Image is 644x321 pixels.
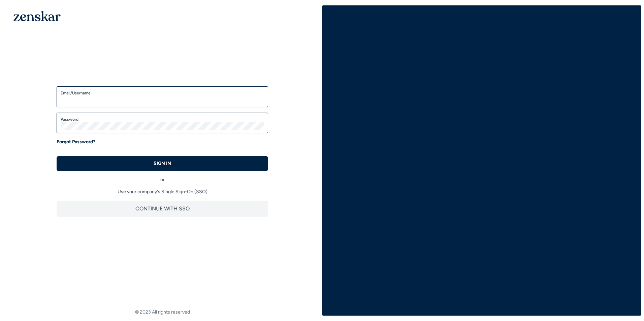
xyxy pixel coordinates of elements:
[3,309,322,316] footer: © 2023 All rights reserved
[57,171,268,183] div: or
[13,11,61,21] img: 1OGAJ2xQqyY4LXKgY66KYq0eOWRCkrZdAb3gUhuVAqdWPZE9SRJmCz+oDMSn4zDLXe31Ii730ItAGKgCKgCCgCikA4Av8PJUP...
[57,201,268,217] button: CONTINUE WITH SSO
[61,117,264,122] label: Password
[61,90,264,96] label: Email/Username
[57,156,268,171] button: SIGN IN
[57,188,268,195] p: Use your company's Single Sign-On (SSO)
[154,160,171,167] p: SIGN IN
[57,139,95,145] a: Forgot Password?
